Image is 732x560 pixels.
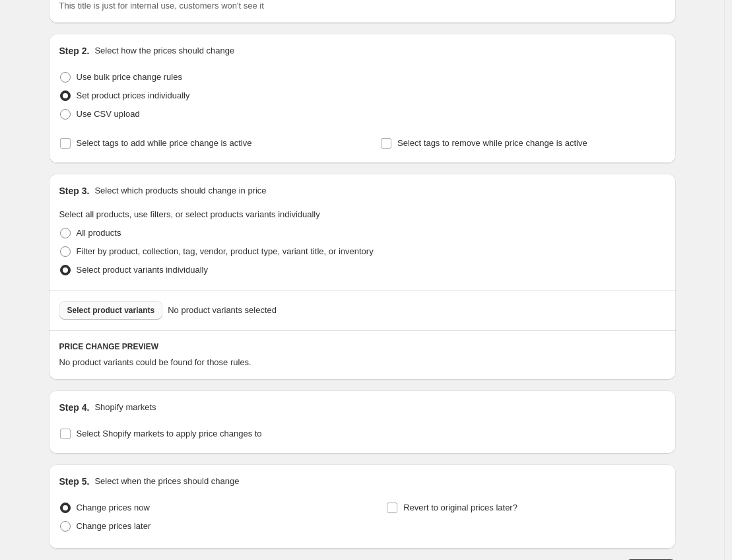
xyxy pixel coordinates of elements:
span: Change prices now [77,503,150,512]
span: Change prices later [77,521,151,531]
p: Shopify markets [94,401,156,414]
span: Select product variants individually [77,265,208,275]
span: Filter by product, collection, tag, vendor, product type, variant title, or inventory [77,246,374,256]
h6: PRICE CHANGE PREVIEW [59,341,665,352]
span: No product variants could be found for those rules. [59,357,251,367]
button: Select product variants [59,301,163,320]
h2: Step 5. [59,475,90,488]
span: Select Shopify markets to apply price changes to [77,429,262,438]
span: Select all products, use filters, or select products variants individually [59,209,320,219]
span: This title is just for internal use, customers won't see it [59,1,264,11]
span: Set product prices individually [77,90,190,100]
h2: Step 4. [59,401,90,414]
span: Select tags to add while price change is active [77,138,252,148]
span: Use bulk price change rules [77,72,182,82]
span: Use CSV upload [77,109,140,119]
p: Select which products should change in price [94,184,266,197]
span: Select tags to remove while price change is active [397,138,587,148]
span: All products [77,228,121,238]
span: Select product variants [67,305,155,316]
span: Revert to original prices later? [403,503,517,512]
p: Select when the prices should change [94,475,239,488]
h2: Step 3. [59,184,90,197]
p: Select how the prices should change [94,44,234,57]
h2: Step 2. [59,44,90,57]
span: No product variants selected [168,304,277,317]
